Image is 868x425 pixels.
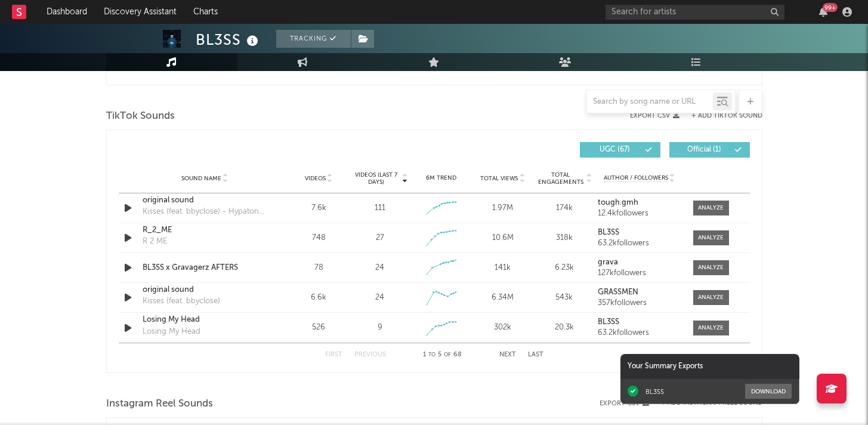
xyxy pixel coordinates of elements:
div: 1 5 68 [410,348,475,362]
a: grava [598,258,681,267]
a: GRASSMEN [598,288,681,297]
input: Search by song name or URL [587,97,713,107]
strong: BL3SS [598,229,619,236]
span: Total Views [480,175,518,182]
button: + Add TikTok Sound [679,113,762,119]
div: 78 [291,262,347,274]
strong: BL3SS [598,318,619,326]
a: original sound [143,284,267,296]
div: Your Summary Exports [620,354,799,379]
div: Kisses (feat. bbyclose) - Hypaton Remix [143,206,267,218]
div: 6.23k [536,262,592,274]
div: 302k [475,322,530,334]
div: 12.4k followers [598,210,681,218]
div: 318k [536,232,592,244]
button: Previous [354,352,386,358]
div: 141k [475,262,530,274]
span: TikTok Sounds [106,109,175,124]
div: 7.6k [291,202,347,214]
strong: tough.gmh [598,199,638,207]
button: Export CSV [630,112,679,119]
span: of [444,352,451,358]
div: 6.6k [291,292,347,304]
div: 20.3k [536,322,592,334]
input: Search for artists [606,5,784,20]
button: Download [745,384,792,399]
div: 63.2k followers [598,329,681,337]
div: 111 [375,202,385,214]
a: original sound [143,195,267,207]
div: 543k [536,292,592,304]
span: Instagram Reel Sounds [106,397,213,411]
div: 24 [375,292,384,304]
div: 9 [378,322,382,334]
button: UGC(67) [580,142,660,158]
div: Losing My Head [143,326,200,338]
span: Videos (last 7 days) [352,171,400,186]
span: UGC ( 67 ) [588,146,642,153]
div: 127k followers [598,269,681,278]
button: Last [528,352,543,358]
a: BL3SS [598,229,681,237]
button: First [325,352,342,358]
a: tough.gmh [598,199,681,207]
div: 63.2k followers [598,239,681,248]
div: BL3SS [645,387,664,396]
div: 357k followers [598,299,681,307]
span: to [428,352,435,358]
div: 6.34M [475,292,530,304]
div: 6M Trend [413,174,469,183]
button: 99+ [819,7,827,17]
div: 27 [376,232,384,244]
button: Official(1) [669,142,750,158]
span: Official ( 1 ) [677,146,732,153]
span: Total Engagements [536,171,585,186]
a: BL3SS x Gravagerz AFTERS [143,262,267,274]
button: Export CSV [600,400,649,407]
button: Tracking [276,30,351,48]
div: 174k [536,202,592,214]
div: Kisses (feat. bbyclose) [143,295,220,307]
button: + Add TikTok Sound [691,113,762,119]
div: R 2 ME [143,236,167,248]
div: 99 + [823,3,838,12]
div: 526 [291,322,347,334]
div: 748 [291,232,347,244]
div: BL3SS [196,30,261,50]
div: 1.97M [475,202,530,214]
span: Author / Followers [604,174,668,182]
a: Losing My Head [143,314,267,326]
div: 24 [375,262,384,274]
strong: grava [598,258,618,266]
span: Videos [305,175,326,182]
div: 10.6M [475,232,530,244]
a: BL3SS [598,318,681,327]
a: R_2_ME [143,224,267,236]
strong: GRASSMEN [598,288,638,296]
span: Sound Name [181,175,221,182]
button: Next [499,352,516,358]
